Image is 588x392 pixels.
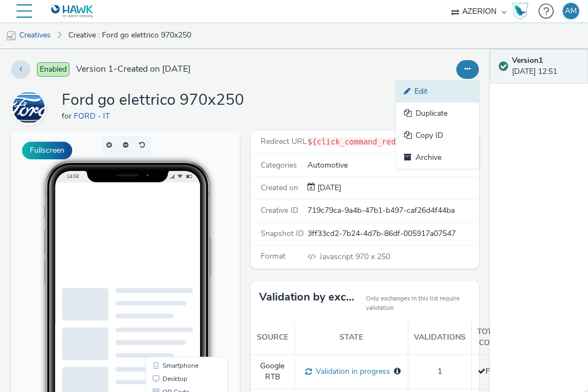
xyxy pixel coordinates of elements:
span: QR Code [152,258,178,265]
div: [DATE] 12:51 [512,55,579,78]
div: AM [565,3,577,19]
a: Duplicate [396,103,479,125]
img: mobile [6,30,17,41]
div: 719c79ca-9a4b-47b1-b497-caf26d4f44ba [308,205,478,216]
div: Creation 01 October 2025, 12:51 [315,182,341,194]
h3: Validation by exchange [259,289,360,305]
span: for [62,111,74,121]
a: Copy ID [396,125,479,147]
span: Javascript [320,251,355,262]
li: QR Code [137,255,215,268]
span: Redirect URL [261,136,307,147]
span: 1 [438,366,442,377]
img: Hawk Academy [512,2,528,20]
div: Automotive [308,160,478,171]
span: 970 x 250 [319,251,390,262]
span: Enabled [37,62,69,77]
small: Only exchanges in this list require validation [366,294,471,313]
a: FORD - IT [11,102,51,112]
div: 3ff33cd2-7b24-4d7b-86df-005917a07547 [308,228,478,239]
a: Hawk Academy [512,2,533,20]
span: [DATE] [315,182,341,193]
span: Creative ID [261,205,298,216]
span: Created on [261,182,298,193]
code: ${click_command_redirect} [308,137,424,146]
span: Free [478,366,500,377]
span: Smartphone [152,232,187,238]
span: Version 1 - Created on [DATE] [76,63,191,76]
span: Snapshot ID [261,228,304,239]
span: Categories [261,160,297,170]
span: 14:04 [56,42,68,49]
li: Smartphone [137,228,215,241]
img: FORD - IT [13,92,45,123]
td: Google RTB [251,355,295,389]
a: Creative : Ford go elettrico 970x250 [63,22,197,49]
a: Edit [396,80,479,103]
th: Total cost [471,321,507,355]
span: Desktop [152,245,176,251]
h1: Ford go elettrico 970x250 [62,90,244,111]
a: FORD - IT [74,111,114,121]
th: Source [251,321,295,355]
button: Fullscreen [22,142,72,159]
span: Validation in progress [312,366,390,377]
th: State [294,321,408,355]
a: Archive [396,147,479,169]
strong: Version 1 [512,55,543,66]
th: Validations [408,321,471,355]
span: Format [261,251,285,261]
li: Desktop [137,241,215,255]
img: undefined Logo [51,4,94,18]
